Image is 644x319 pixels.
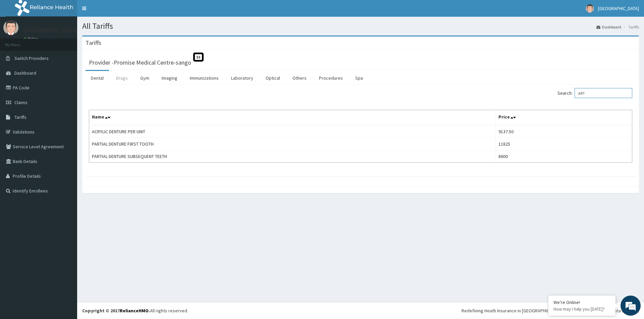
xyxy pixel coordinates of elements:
[598,5,639,11] span: [GEOGRAPHIC_DATA]
[553,299,610,305] div: We're Online!
[89,110,496,126] th: Name
[86,71,109,85] a: Dental
[462,307,639,314] div: Redefining Heath Insurance in [GEOGRAPHIC_DATA] using Telemedicine and Data Science!
[495,138,632,150] td: 11825
[82,308,150,314] strong: Copyright © 2017 .
[156,71,183,85] a: Imaging
[135,71,155,85] a: Gym
[77,302,644,319] footer: All rights reserved.
[120,308,149,314] a: RelianceHMO
[226,71,259,85] a: Laboratory
[89,138,496,150] td: PARTIAL DENTURE FIRST TOOTH
[622,24,639,30] li: Tariffs
[110,3,126,19] div: Minimize live chat window
[350,71,368,85] a: Spa
[14,70,36,76] span: Dashboard
[89,150,496,163] td: PARTIAL DENTURE SUBSEQUENT TEETH
[89,125,496,138] td: ACRYLIC DENTURE PER UNIT
[260,71,285,85] a: Optical
[596,24,621,30] a: Dashboard
[495,150,632,163] td: 8600
[3,20,18,35] img: User Image
[314,71,348,85] a: Procedures
[287,71,312,85] a: Others
[184,71,224,85] a: Immunizations
[111,71,133,85] a: Drugs
[86,40,101,46] h3: Tariffs
[82,22,639,30] h1: All Tariffs
[495,125,632,138] td: 9137.50
[89,60,191,66] h3: Provider - Promise Medical Centre-sango
[495,110,632,126] th: Price
[14,55,49,61] span: Switch Providers
[14,99,28,105] span: Claims
[557,88,632,98] label: Search:
[193,53,204,62] span: St
[12,33,27,50] img: d_794563401_company_1708531726252_794563401
[575,88,632,98] input: Search:
[586,4,594,13] img: User Image
[23,27,79,33] p: [GEOGRAPHIC_DATA]
[553,306,610,312] p: How may I help you today?
[3,183,128,206] textarea: Type your message and hit 'Enter'
[14,114,26,120] span: Tariffs
[35,37,113,46] div: Chat with us now
[23,36,40,41] a: Online
[39,84,93,152] span: We're online!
